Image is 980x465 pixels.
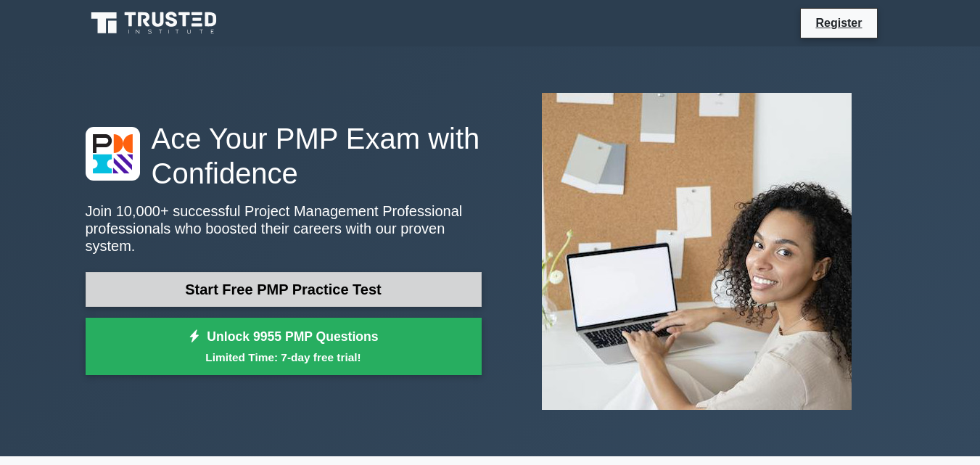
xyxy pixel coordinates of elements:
[86,121,482,191] h1: Ace Your PMP Exam with Confidence
[807,14,870,32] a: Register
[86,272,482,307] a: Start Free PMP Practice Test
[86,202,482,255] p: Join 10,000+ successful Project Management Professional professionals who boosted their careers w...
[86,318,482,376] a: Unlock 9955 PMP QuestionsLimited Time: 7-day free trial!
[104,349,464,366] small: Limited Time: 7-day free trial!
